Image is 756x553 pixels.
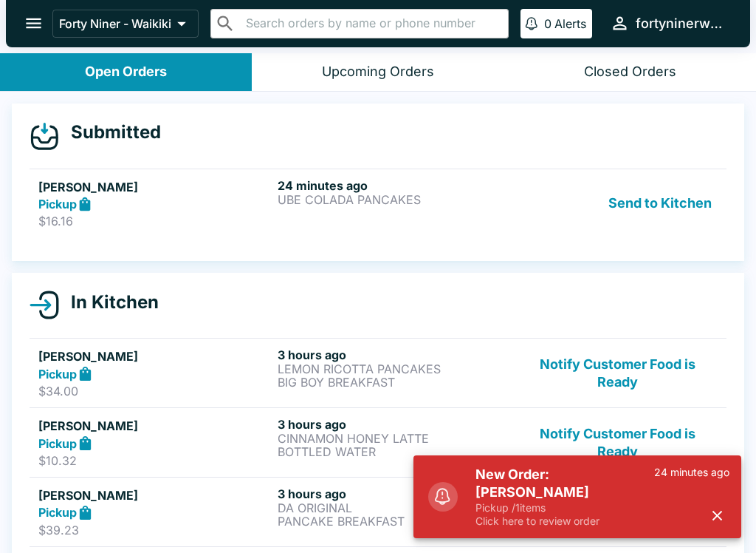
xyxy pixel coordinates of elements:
[59,16,171,31] p: Forty Niner - Waikiki
[15,4,52,42] button: open drawer
[38,523,272,537] p: $39.23
[544,16,551,31] p: 0
[602,178,718,229] button: Send to Kitchen
[278,432,511,445] p: CINNAMON HONEY LATTE
[475,515,654,528] p: Click here to review order
[518,417,718,468] button: Notify Customer Food is Ready
[38,417,272,435] h5: [PERSON_NAME]
[278,445,511,458] p: BOTTLED WATER
[30,407,726,477] a: [PERSON_NAME]Pickup$10.323 hours agoCINNAMON HONEY LATTEBOTTLED WATERNotify Customer Food is Ready
[654,466,729,479] p: 24 minutes ago
[278,501,511,515] p: DA ORIGINAL
[38,367,77,381] strong: Pickup
[278,515,511,528] p: PANCAKE BREAKFAST
[30,338,726,407] a: [PERSON_NAME]Pickup$34.003 hours agoLEMON RICOTTA PANCAKESBIG BOY BREAKFASTNotify Customer Food i...
[604,7,732,39] button: fortyninerwaikiki
[59,121,161,143] h4: Submitted
[38,453,272,468] p: $10.32
[59,291,159,313] h4: In Kitchen
[38,486,272,504] h5: [PERSON_NAME]
[30,169,726,238] a: [PERSON_NAME]Pickup$16.1624 minutes agoUBE COLADA PANCAKESSend to Kitchen
[38,505,77,520] strong: Pickup
[38,178,272,196] h5: [PERSON_NAME]
[30,477,726,546] a: [PERSON_NAME]Pickup$39.233 hours agoDA ORIGINALPANCAKE BREAKFASTNotify Customer Food is Ready
[278,417,511,432] h6: 3 hours ago
[278,178,511,193] h6: 24 minutes ago
[85,64,167,81] div: Open Orders
[636,15,726,33] div: fortyninerwaikiki
[554,16,586,31] p: Alerts
[38,384,272,398] p: $34.00
[38,214,272,228] p: $16.16
[241,13,502,34] input: Search orders by name or phone number
[278,347,511,362] h6: 3 hours ago
[38,347,272,365] h5: [PERSON_NAME]
[584,64,676,81] div: Closed Orders
[518,347,718,398] button: Notify Customer Food is Ready
[475,501,654,515] p: Pickup / 1 items
[475,466,654,501] h5: New Order: [PERSON_NAME]
[278,376,511,389] p: BIG BOY BREAKFAST
[52,10,199,38] button: Forty Niner - Waikiki
[38,436,77,451] strong: Pickup
[278,193,511,206] p: UBE COLADA PANCAKES
[38,197,77,211] strong: Pickup
[278,486,511,501] h6: 3 hours ago
[322,64,434,81] div: Upcoming Orders
[278,362,511,376] p: LEMON RICOTTA PANCAKES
